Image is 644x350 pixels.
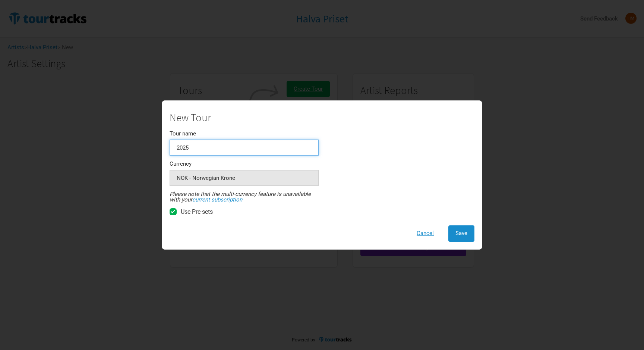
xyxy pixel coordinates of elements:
span: Save [455,230,467,237]
a: Cancel [410,230,441,237]
input: e.g. Magical Mystery Tour [170,140,319,156]
label: Tour name [170,131,196,137]
span: Use Pre-sets [181,208,213,215]
button: Cancel [410,225,441,241]
div: Please note that the multi-currency feature is unavailable with your [170,191,319,203]
a: current subscription [192,196,242,203]
label: Currency [170,161,192,167]
button: Save [448,225,474,241]
h1: New Tour [170,112,319,124]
